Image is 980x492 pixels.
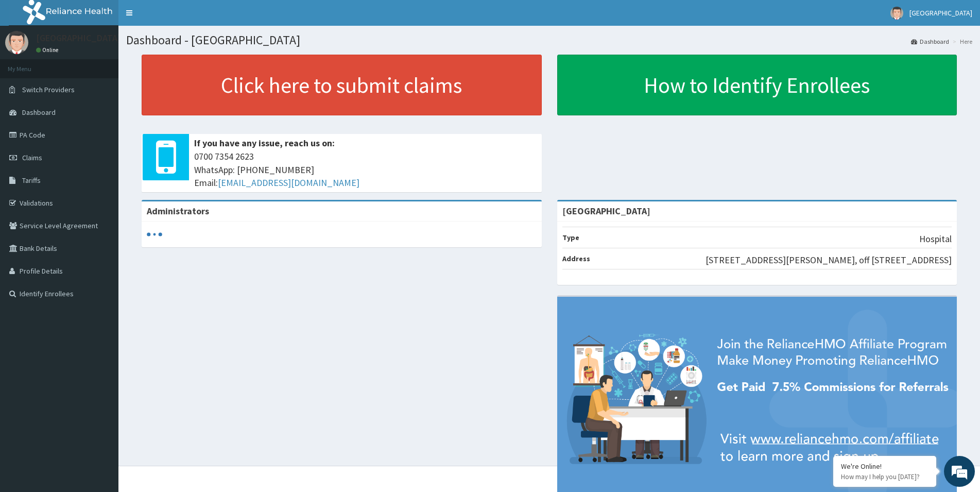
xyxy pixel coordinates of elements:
a: How to Identify Enrollees [557,55,957,115]
span: [GEOGRAPHIC_DATA] [909,8,972,18]
li: Here [950,37,972,46]
a: [EMAIL_ADDRESS][DOMAIN_NAME] [218,177,359,189]
span: 0700 7354 2623 WhatsApp: [PHONE_NUMBER] Email: [194,150,537,190]
p: [STREET_ADDRESS][PERSON_NAME], off [STREET_ADDRESS] [706,253,952,267]
img: User Image [890,7,903,20]
span: Dashboard [22,108,56,117]
p: How may I help you today? [841,472,929,481]
span: Tariffs [22,176,41,185]
b: If you have any issue, reach us on: [194,137,335,149]
b: Administrators [147,205,209,217]
b: Type [562,233,579,242]
svg: audio-loading [147,227,162,242]
p: Hospital [919,232,952,246]
img: User Image [5,31,28,54]
strong: [GEOGRAPHIC_DATA] [562,205,650,217]
div: We're Online! [841,462,929,471]
p: [GEOGRAPHIC_DATA] [36,33,121,43]
h1: Dashboard - [GEOGRAPHIC_DATA] [126,33,972,47]
a: Online [36,46,61,54]
span: Switch Providers [22,85,75,94]
a: Dashboard [911,37,949,46]
a: Click here to submit claims [142,55,542,115]
span: Claims [22,153,42,162]
b: Address [562,254,590,263]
